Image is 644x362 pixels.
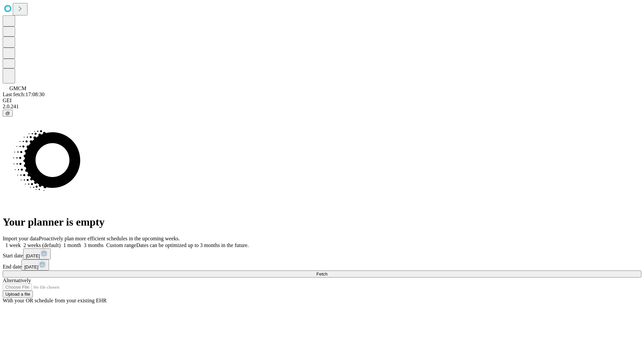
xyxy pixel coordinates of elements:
[23,242,61,248] span: 2 weeks (default)
[3,248,641,259] div: Start date
[3,92,45,97] span: Last fetch: 17:08:30
[3,278,31,283] span: Alternatively
[3,98,641,104] div: GEI
[3,104,641,110] div: 2.0.241
[39,236,180,241] span: Proactively plan more efficient schedules in the upcoming weeks.
[3,259,641,270] div: End date
[26,253,40,258] span: [DATE]
[3,298,107,303] span: With your OR schedule from your existing EHR
[3,291,33,298] button: Upload a file
[23,248,51,259] button: [DATE]
[3,236,39,241] span: Import your data
[84,242,104,248] span: 3 months
[5,242,21,248] span: 1 week
[106,242,136,248] span: Custom range
[3,110,13,117] button: @
[63,242,81,248] span: 1 month
[5,111,10,116] span: @
[24,264,38,269] span: [DATE]
[3,270,641,278] button: Fetch
[3,216,641,228] h1: Your planner is empty
[136,242,249,248] span: Dates can be optimized up to 3 months in the future.
[21,259,49,270] button: [DATE]
[316,271,327,277] span: Fetch
[9,85,26,91] span: GMCM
